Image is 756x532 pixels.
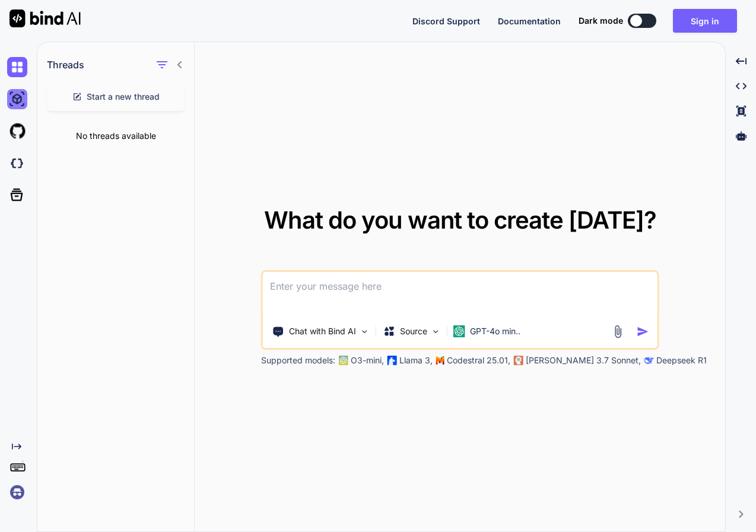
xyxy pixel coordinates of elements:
p: Chat with Bind AI [289,325,356,337]
img: signin [7,482,27,502]
p: O3-mini, [351,354,384,366]
img: chat [7,57,27,77]
img: attachment [611,325,624,338]
img: ai-studio [7,89,27,109]
img: Mistral-AI [436,356,444,365]
span: Start a new thread [87,91,160,103]
img: Pick Tools [360,327,370,337]
span: Dark mode [579,15,623,27]
button: Discord Support [412,15,480,27]
img: darkCloudIdeIcon [7,153,27,173]
button: Sign in [673,9,737,33]
h1: Threads [47,58,84,72]
img: icon [636,325,649,338]
span: Documentation [498,16,561,26]
span: What do you want to create [DATE]? [264,205,656,235]
p: Supported models: [261,354,335,366]
p: [PERSON_NAME] 3.7 Sonnet, [526,354,641,366]
p: Source [400,325,427,337]
p: Codestral 25.01, [447,354,510,366]
img: claude [644,356,654,365]
span: Discord Support [412,16,480,26]
button: Documentation [498,15,561,27]
img: Pick Models [431,327,441,337]
img: githubLight [7,121,27,141]
p: Llama 3, [399,354,433,366]
img: GPT-4 [339,356,348,365]
img: Llama2 [387,356,397,365]
img: Bind AI [9,9,81,27]
p: GPT-4o min.. [470,325,520,337]
p: Deepseek R1 [656,354,707,366]
div: No threads available [37,121,194,151]
img: GPT-4o mini [453,325,465,337]
img: claude [514,356,523,365]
